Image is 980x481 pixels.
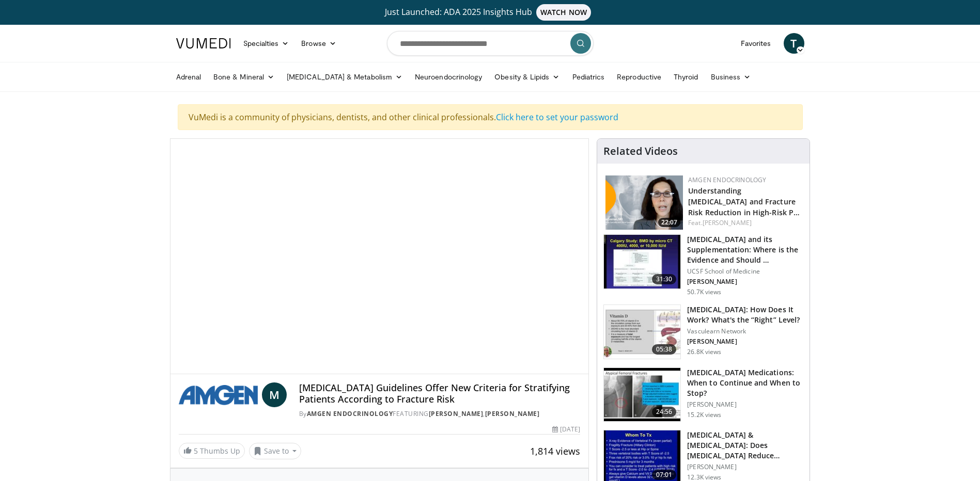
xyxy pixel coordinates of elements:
[409,67,488,87] a: Neuroendocrinology
[295,33,343,54] a: Browse
[603,145,678,157] h4: Related Videos
[299,382,580,405] h4: [MEDICAL_DATA] Guidelines Offer New Criteria for Stratifying Patients According to Fracture Risk
[485,409,540,418] a: [PERSON_NAME]
[429,409,484,418] a: [PERSON_NAME]
[530,445,580,457] span: 1,814 views
[688,175,766,184] a: Amgen Endocrinology
[249,443,302,459] button: Save to
[178,104,803,130] div: VuMedi is a community of physicians, dentists, and other clinical professionals.
[179,443,245,459] a: 5 Thumbs Up
[687,338,803,346] p: [PERSON_NAME]
[687,348,721,356] p: 26.8K views
[552,425,580,434] div: [DATE]
[735,33,777,54] a: Favorites
[687,463,803,471] p: [PERSON_NAME]
[667,67,705,87] a: Thyroid
[652,344,677,355] span: 05:38
[536,4,591,21] span: WATCH NOW
[687,327,803,335] p: Vasculearn Network
[179,382,258,407] img: Amgen Endocrinology
[605,175,683,230] img: c9a25db3-4db0-49e1-a46f-17b5c91d58a1.png.150x105_q85_crop-smart_upscale.png
[603,367,803,422] a: 24:56 [MEDICAL_DATA] Medications: When to Continue and When to Stop? [PERSON_NAME] 15.2K views
[658,218,680,227] span: 22:07
[281,67,409,87] a: [MEDICAL_DATA] & Metabolism
[194,446,198,456] span: 5
[566,67,611,87] a: Pediatrics
[178,4,803,21] a: Just Launched: ADA 2025 Insights HubWATCH NOW
[687,288,721,296] p: 50.7K views
[652,407,677,417] span: 24:56
[307,409,393,418] a: Amgen Endocrinology
[688,218,801,228] div: Feat.
[652,274,677,284] span: 31:30
[207,67,281,87] a: Bone & Mineral
[170,139,589,374] video-js: Video Player
[604,235,680,288] img: 4bb25b40-905e-443e-8e37-83f056f6e86e.150x105_q85_crop-smart_upscale.jpg
[170,67,208,87] a: Adrenal
[237,33,295,54] a: Specialties
[687,400,803,409] p: [PERSON_NAME]
[603,234,803,296] a: 31:30 [MEDICAL_DATA] and its Supplementation: Where is the Evidence and Should … UCSF School of M...
[387,31,594,56] input: Search topics, interventions
[687,304,803,325] h3: [MEDICAL_DATA]: How Does It Work? What's the “Right” Level?
[652,470,677,480] span: 07:01
[784,33,804,54] a: T
[705,67,757,87] a: Business
[604,368,680,422] img: a7bc7889-55e5-4383-bab6-f6171a83b938.150x105_q85_crop-smart_upscale.jpg
[611,67,667,87] a: Reproductive
[488,67,566,87] a: Obesity & Lipids
[687,267,803,276] p: UCSF School of Medicine
[688,186,800,217] a: Understanding [MEDICAL_DATA] and Fracture Risk Reduction in High-Risk P…
[176,38,231,49] img: VuMedi Logo
[687,367,803,398] h3: [MEDICAL_DATA] Medications: When to Continue and When to Stop?
[603,304,803,359] a: 05:38 [MEDICAL_DATA]: How Does It Work? What's the “Right” Level? Vasculearn Network [PERSON_NAME...
[687,411,721,419] p: 15.2K views
[496,111,618,123] a: Click here to set your password
[604,305,680,359] img: 8daf03b8-df50-44bc-88e2-7c154046af55.150x105_q85_crop-smart_upscale.jpg
[687,234,803,265] h3: [MEDICAL_DATA] and its Supplementation: Where is the Evidence and Should …
[299,409,580,419] div: By FEATURING ,
[687,430,803,461] h3: [MEDICAL_DATA] & [MEDICAL_DATA]: Does [MEDICAL_DATA] Reduce Falls/Fractures in t…
[605,175,683,230] a: 22:07
[703,218,752,227] a: [PERSON_NAME]
[262,382,287,407] a: M
[687,278,803,286] p: [PERSON_NAME]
